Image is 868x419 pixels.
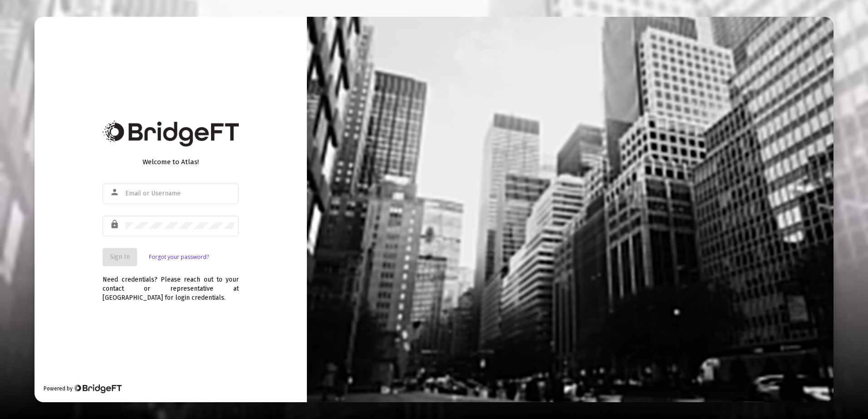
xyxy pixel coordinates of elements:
div: Welcome to Atlas! [103,157,239,166]
button: Sign In [103,248,137,266]
img: Bridge Financial Technology Logo [103,121,239,146]
span: Sign In [110,253,130,261]
img: Bridge Financial Technology Logo [74,384,121,393]
mat-icon: person [110,187,121,198]
input: Email or Username [125,190,234,197]
div: Powered by [44,384,121,393]
div: Need credentials? Please reach out to your contact or representative at [GEOGRAPHIC_DATA] for log... [103,266,239,302]
mat-icon: lock [110,219,121,230]
a: Forgot your password? [149,253,209,262]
